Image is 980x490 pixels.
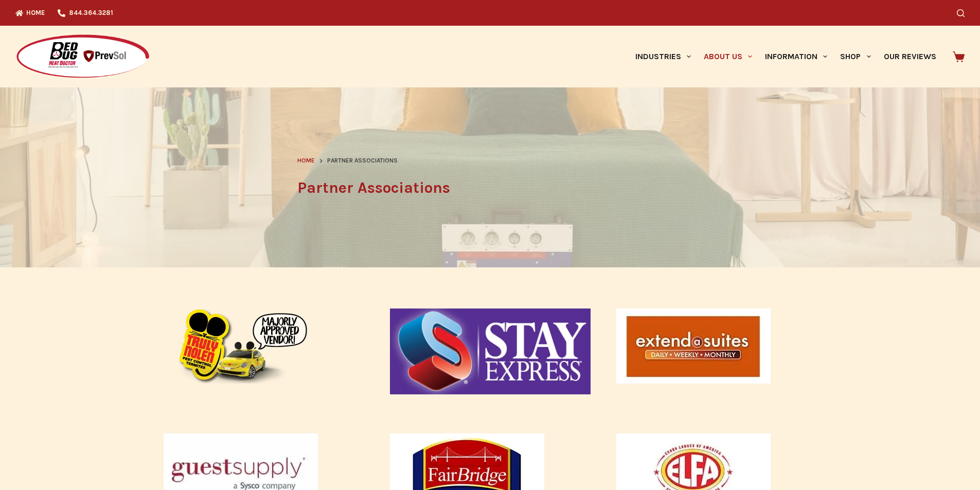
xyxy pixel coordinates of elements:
[297,157,315,164] span: Home
[629,26,697,87] a: Industries
[759,26,834,87] a: Information
[834,26,877,87] a: Shop
[877,26,942,87] a: Our Reviews
[15,34,150,80] img: Prevsol/Bed Bug Heat Doctor
[697,26,758,87] a: About Us
[297,156,315,166] a: Home
[957,9,965,17] button: Search
[297,176,683,199] h1: Partner Associations
[327,156,398,166] span: Partner Associations
[629,26,942,87] nav: Primary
